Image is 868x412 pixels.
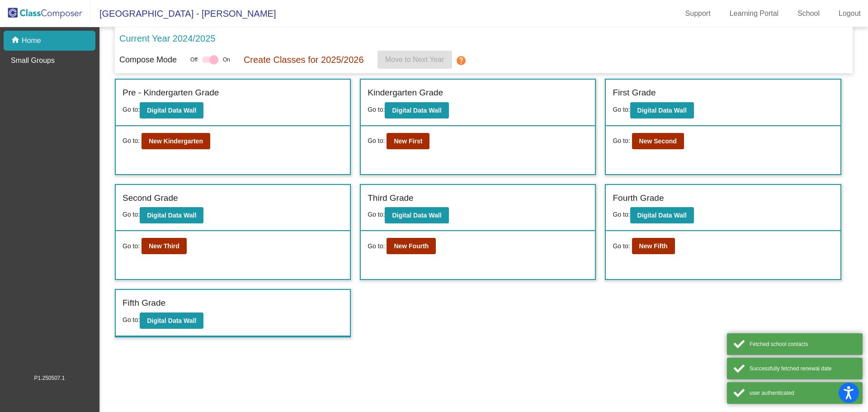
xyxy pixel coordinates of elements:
a: School [790,6,827,21]
span: [GEOGRAPHIC_DATA] - [PERSON_NAME] [90,6,276,21]
label: Fourth Grade [613,192,664,205]
span: Go to: [123,136,140,146]
b: Digital Data Wall [637,212,687,219]
label: Kindergarten Grade [368,86,443,99]
label: Second Grade [123,192,178,205]
mat-icon: home [11,35,22,46]
b: New Second [639,137,677,145]
b: New Kindergarten [149,137,203,145]
p: Home [22,35,41,46]
button: Digital Data Wall [385,102,448,118]
span: Go to: [613,211,630,218]
p: Small Groups [11,55,55,66]
button: Digital Data Wall [140,207,203,223]
b: New Fifth [639,242,668,250]
span: Move to Next Year [385,56,444,63]
button: Move to Next Year [377,51,452,69]
b: New Third [149,242,179,250]
a: Learning Portal [722,6,786,21]
span: Go to: [123,211,140,218]
b: Digital Data Wall [147,107,196,114]
span: Go to: [613,136,630,146]
div: Fetched school contacts [750,340,856,348]
label: Fifth Grade [123,297,165,310]
span: Go to: [613,106,630,113]
p: Compose Mode [119,54,177,66]
span: Go to: [368,211,385,218]
a: Support [678,6,718,21]
button: Digital Data Wall [140,102,203,118]
b: Digital Data Wall [147,212,196,219]
label: Pre - Kindergarten Grade [123,86,219,99]
b: Digital Data Wall [637,107,687,114]
b: Digital Data Wall [392,212,441,219]
label: Third Grade [368,192,413,205]
button: New Third [142,238,187,254]
button: Digital Data Wall [385,207,448,223]
button: Digital Data Wall [140,313,203,329]
b: New First [394,137,422,145]
span: Go to: [613,242,630,251]
div: user authenticated [750,389,856,397]
b: Digital Data Wall [147,317,196,324]
b: Digital Data Wall [392,107,441,114]
mat-icon: help [456,55,467,66]
button: Digital Data Wall [630,207,694,223]
button: Digital Data Wall [630,102,694,118]
button: New Fourth [387,238,436,254]
div: Successfully fetched renewal date [750,365,856,373]
p: Current Year 2024/2025 [119,32,215,45]
span: Go to: [368,106,385,113]
button: New Kindergarten [142,133,210,149]
span: Go to: [368,242,385,251]
span: On [223,56,230,64]
label: First Grade [613,86,656,99]
p: Create Classes for 2025/2026 [244,53,364,66]
span: Go to: [123,242,140,251]
span: Off [190,56,198,64]
span: Go to: [123,316,140,323]
button: New Second [632,133,684,149]
button: New First [387,133,429,149]
b: New Fourth [394,242,429,250]
span: Go to: [123,106,140,113]
span: Go to: [368,136,385,146]
a: Logout [831,6,868,21]
button: New Fifth [632,238,675,254]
